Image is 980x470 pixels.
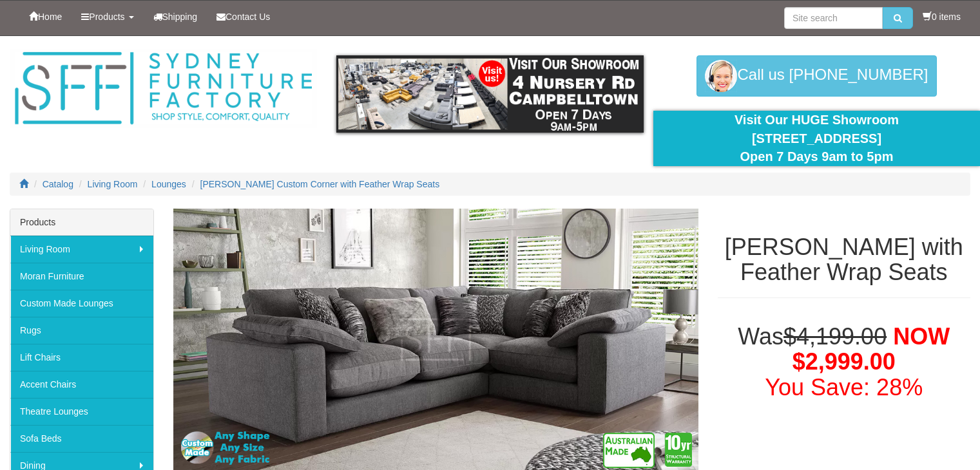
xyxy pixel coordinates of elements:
h1: [PERSON_NAME] with Feather Wrap Seats [718,234,971,285]
a: Living Room [10,236,153,263]
a: Products [72,1,143,33]
a: Accent Chairs [10,371,153,398]
a: [PERSON_NAME] Custom Corner with Feather Wrap Seats [200,179,440,189]
a: Catalog [43,179,73,189]
a: Theatre Lounges [10,398,153,425]
span: Home [38,12,62,22]
img: showroom.gif [336,55,644,133]
h1: Was [718,324,971,400]
font: You Save: 28% [765,374,923,400]
a: Shipping [144,1,207,33]
a: Home [19,1,72,33]
a: Contact Us [207,1,280,33]
span: Products [89,12,124,22]
a: Rugs [10,317,153,344]
span: Contact Us [226,12,270,22]
div: Products [10,209,153,236]
a: Sofa Beds [10,425,153,452]
a: Custom Made Lounges [10,290,153,317]
a: Lift Chairs [10,344,153,371]
img: Sydney Furniture Factory [10,49,317,128]
div: Visit Our HUGE Showroom [STREET_ADDRESS] Open 7 Days 9am to 5pm [663,111,970,166]
a: Living Room [88,179,138,189]
li: 0 items [923,10,961,23]
input: Site search [784,7,883,29]
a: Lounges [151,179,186,189]
a: Moran Furniture [10,263,153,290]
span: Shipping [162,12,198,22]
del: $4,199.00 [783,323,887,350]
span: NOW $2,999.00 [793,323,950,375]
